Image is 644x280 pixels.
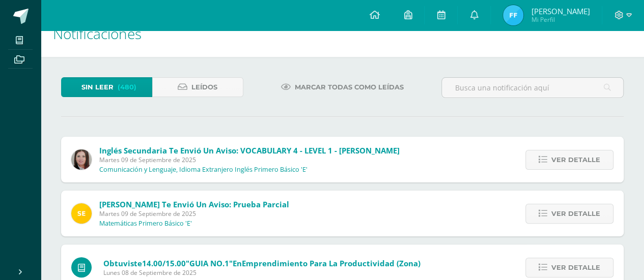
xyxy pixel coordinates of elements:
[99,220,192,228] p: Matemáticas Primero Básico 'E'
[61,77,152,97] a: Sin leer(480)
[53,24,142,43] span: Notificaciones
[503,5,523,25] img: f2b853f6947a4d110c82d09ec8a0485e.png
[81,78,114,97] span: Sin leer
[268,77,416,97] a: Marcar todas como leídas
[99,199,289,209] span: [PERSON_NAME] te envió un aviso: Prueba Parcial
[71,203,92,224] img: 03c2987289e60ca238394da5f82a525a.png
[295,78,404,97] span: Marcar todas como leídas
[118,78,136,97] span: (480)
[103,268,421,277] span: Lunes 08 de Septiembre de 2025
[242,258,421,268] span: Emprendimiento para la Productividad (Zona)
[551,150,600,169] span: Ver detalle
[531,6,590,16] span: [PERSON_NAME]
[99,145,400,155] span: Inglés Secundaria te envió un aviso: VOCABULARY 4 - LEVEL 1 - [PERSON_NAME]
[531,15,590,24] span: Mi Perfil
[71,149,92,170] img: 8af0450cf43d44e38c4a1497329761f3.png
[442,78,623,98] input: Busca una notificación aquí
[152,77,243,97] a: Leídos
[103,258,421,268] span: Obtuviste en
[191,78,217,97] span: Leídos
[99,155,400,164] span: Martes 09 de Septiembre de 2025
[99,209,289,218] span: Martes 09 de Septiembre de 2025
[551,204,600,223] span: Ver detalle
[186,258,233,268] span: "GUIA NO.1"
[142,258,186,268] span: 14.00/15.00
[99,166,307,174] p: Comunicación y Lenguaje, Idioma Extranjero Inglés Primero Básico 'E'
[551,258,600,277] span: Ver detalle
